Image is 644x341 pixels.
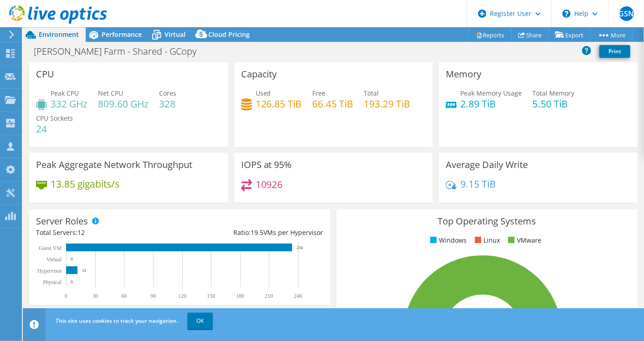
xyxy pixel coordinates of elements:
[46,256,62,263] text: Virtual
[36,160,192,170] h3: Peak Aggregate Network Throughput
[460,179,496,189] h4: 9.15 TiB
[43,279,62,285] text: Physical
[511,28,549,42] a: Share
[446,69,481,79] h3: Memory
[71,257,73,261] text: 0
[178,293,186,299] text: 120
[548,28,591,42] a: Export
[36,228,180,238] div: Total Servers:
[256,99,302,109] h4: 126.85 TiB
[446,160,528,170] h3: Average Daily Write
[159,89,176,97] span: Cores
[207,293,215,299] text: 150
[294,293,302,299] text: 240
[532,99,574,109] h4: 5.50 TiB
[65,293,67,299] text: 0
[36,69,54,79] h3: CPU
[150,293,156,299] text: 90
[30,46,211,56] h1: [PERSON_NAME] Farm - Shared - GCopy
[56,317,178,325] span: This site uses cookies to track your navigation.
[51,179,119,189] h4: 13.85 gigabits/s
[619,6,634,21] span: GSN
[251,228,263,237] span: 19.5
[297,245,303,250] text: 234
[428,235,467,245] li: Windows
[71,280,73,284] text: 0
[208,30,250,39] span: Cloud Pricing
[343,216,630,226] h3: Top Operating Systems
[256,89,271,97] span: Used
[51,89,79,97] span: Peak CPU
[468,28,512,42] a: Reports
[39,245,62,251] text: Guest VM
[51,99,88,109] h4: 332 GHz
[77,228,85,237] span: 12
[532,89,574,97] span: Total Memory
[36,114,73,122] span: CPU Sockets
[82,268,86,273] text: 12
[473,235,500,245] li: Linux
[313,99,354,109] h4: 66.45 TiB
[39,30,79,39] span: Environment
[313,89,326,97] span: Free
[165,30,185,39] span: Virtual
[241,160,292,170] h3: IOPS at 95%
[36,216,88,226] h3: Server Roles
[506,235,541,245] li: VMware
[562,10,571,18] svg: \n
[590,28,633,42] a: More
[460,99,522,109] h4: 2.89 TiB
[93,293,98,299] text: 30
[98,89,123,97] span: Net CPU
[460,89,522,97] span: Peak Memory Usage
[102,30,142,39] span: Performance
[37,268,62,274] text: Hypervisor
[241,69,277,79] h3: Capacity
[36,124,73,134] h4: 24
[236,293,244,299] text: 180
[364,89,379,97] span: Total
[187,313,213,329] a: OK
[364,99,411,109] h4: 193.29 TiB
[121,293,127,299] text: 60
[599,45,630,58] a: Print
[265,293,273,299] text: 210
[256,179,283,189] h4: 10926
[180,228,323,238] div: Ratio: VMs per Hypervisor
[159,99,176,109] h4: 328
[98,99,149,109] h4: 809.60 GHz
